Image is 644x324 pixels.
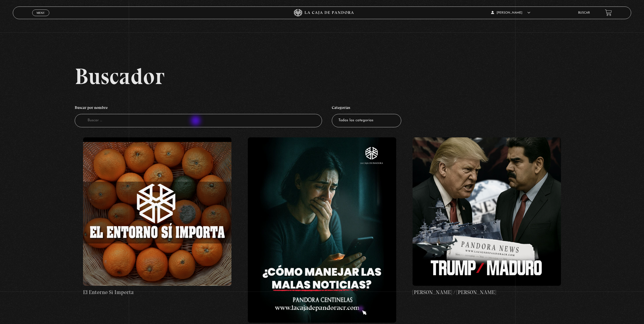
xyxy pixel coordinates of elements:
[605,9,612,16] a: View your shopping cart
[83,137,231,296] a: El Entorno Sí Importa
[491,11,530,14] span: [PERSON_NAME]
[83,288,231,296] h4: El Entorno Sí Importa
[75,65,631,88] h2: Buscador
[35,16,47,19] span: Cerrar
[413,137,561,296] a: [PERSON_NAME] / [PERSON_NAME]
[332,103,401,114] h4: Categorías
[413,288,561,296] h4: [PERSON_NAME] / [PERSON_NAME]
[75,103,322,114] h4: Buscar por nombre
[36,11,45,14] span: Menu
[578,11,590,14] a: Buscar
